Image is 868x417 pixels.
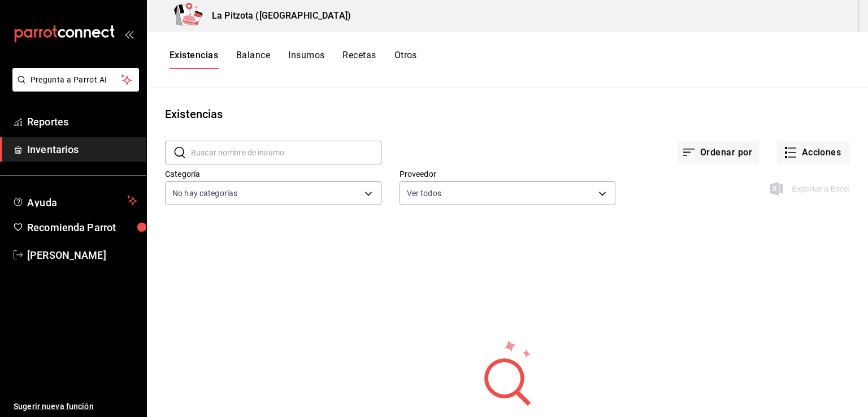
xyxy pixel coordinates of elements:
button: Recetas [342,50,376,69]
div: navigation tabs [170,50,417,69]
button: Pregunta a Parrot AI [12,68,139,92]
label: Proveedor [400,170,616,178]
span: [PERSON_NAME] [27,247,137,263]
button: Insumos [288,50,324,69]
button: Acciones [777,141,850,164]
span: No hay categorías [172,188,237,199]
button: Otros [394,50,417,69]
button: Ordenar por [678,141,759,164]
a: Pregunta a Parrot AI [8,82,139,94]
span: Ayuda [27,194,123,207]
span: Reportes [27,114,137,129]
span: Ver todos [407,188,441,199]
label: Categoría [165,170,381,178]
input: Buscar nombre de insumo [191,141,381,164]
span: Sugerir nueva función [14,401,137,412]
h3: La Pitzota ([GEOGRAPHIC_DATA]) [203,9,351,23]
button: open_drawer_menu [124,29,133,38]
button: Balance [236,50,270,69]
span: Recomienda Parrot [27,220,137,235]
div: Existencias [165,106,223,123]
span: Inventarios [27,142,137,157]
span: Pregunta a Parrot AI [31,74,121,86]
button: Existencias [170,50,218,69]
